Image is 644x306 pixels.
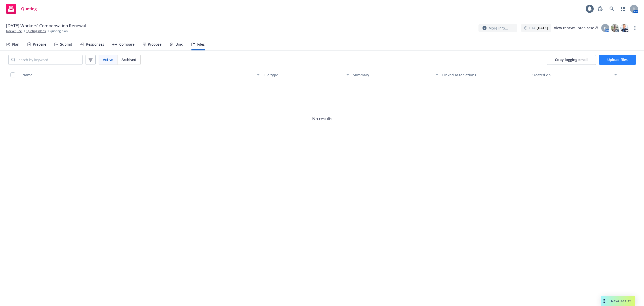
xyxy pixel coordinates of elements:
[478,24,517,32] button: More info...
[119,42,135,46] div: Compare
[618,4,628,14] a: Switch app
[262,69,351,81] button: File type
[10,72,15,77] input: Select all
[595,4,605,14] a: Report a Bug
[148,42,162,46] div: Propose
[530,69,619,81] button: Created on
[601,296,607,306] div: Drag to move
[353,72,433,78] div: Summary
[122,57,136,62] span: Archived
[86,42,104,46] div: Responses
[264,72,343,78] div: File type
[6,23,86,29] span: [DATE] Workers' Compensation Renewal
[176,42,183,46] div: Bind
[6,29,22,33] a: Docker, Inc.
[50,29,68,33] span: Quoting plan
[442,72,528,78] div: Linked associations
[554,24,598,32] a: View renewal prep case
[611,299,631,303] span: Nova Assist
[33,42,46,46] div: Prepare
[601,296,635,306] button: Nova Assist
[0,81,644,157] span: No results
[8,55,83,65] input: Search by keyword...
[620,24,628,32] img: photo
[4,2,39,16] a: Quoting
[632,25,638,31] a: more
[611,24,619,32] img: photo
[529,25,548,30] span: ETA :
[489,25,508,31] span: More info...
[103,57,113,62] span: Active
[351,69,440,81] button: Summary
[197,42,205,46] div: Files
[20,69,262,81] button: Name
[21,7,37,11] span: Quoting
[26,29,46,33] a: Quoting plans
[532,72,611,78] div: Created on
[60,42,72,46] div: Submit
[607,4,617,14] a: Search
[607,57,628,62] span: Upload files
[555,57,588,62] span: Copy logging email
[440,69,530,81] button: Linked associations
[604,25,607,31] span: D
[12,42,19,46] div: Plan
[599,55,636,65] button: Upload files
[547,55,596,65] button: Copy logging email
[537,25,548,30] strong: [DATE]
[22,72,254,78] div: Name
